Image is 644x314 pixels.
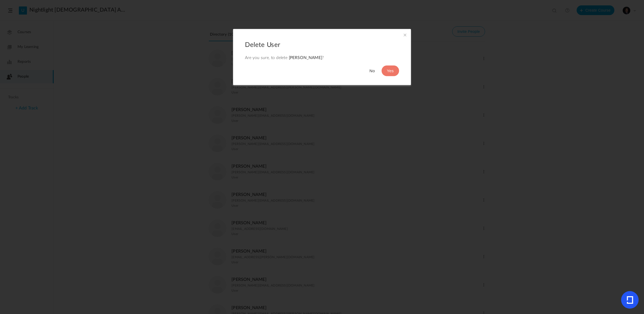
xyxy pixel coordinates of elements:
span: Are you sure, to delete [245,56,288,60]
span: [PERSON_NAME] [289,56,322,60]
p: ? [245,54,324,61]
button: No [364,65,380,76]
h2: Delete User [245,41,280,49]
button: Yes [382,65,399,76]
